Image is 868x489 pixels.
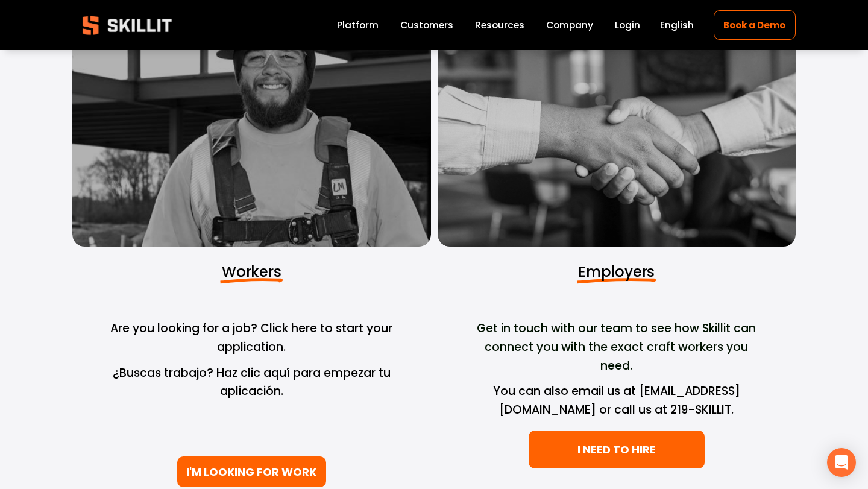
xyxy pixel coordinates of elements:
[337,17,379,33] a: Platform
[529,431,705,468] a: I NEED TO HIRE
[546,17,593,33] a: Company
[72,7,182,43] img: Skillit
[714,10,796,40] a: Book a Demo
[110,320,395,355] span: Are you looking for a job? Click here to start your application.
[113,365,394,400] span: ¿Buscas trabajo? Haz clic aquí para empezar tu aplicación.
[493,383,740,418] span: You can also email us at [EMAIL_ADDRESS][DOMAIN_NAME] or call us at 219-SKILLIT.
[400,17,453,33] a: Customers
[660,18,694,32] span: English
[475,18,524,32] span: Resources
[177,456,326,487] a: I'M LOOKING FOR WORK
[222,262,281,282] span: Workers
[615,17,640,33] a: Login
[477,320,759,373] span: Get in touch with our team to see how Skillit can connect you with the exact craft workers you need.
[827,448,856,477] div: Open Intercom Messenger
[578,262,655,282] span: Employers
[660,17,694,33] div: language picker
[475,17,524,33] a: folder dropdown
